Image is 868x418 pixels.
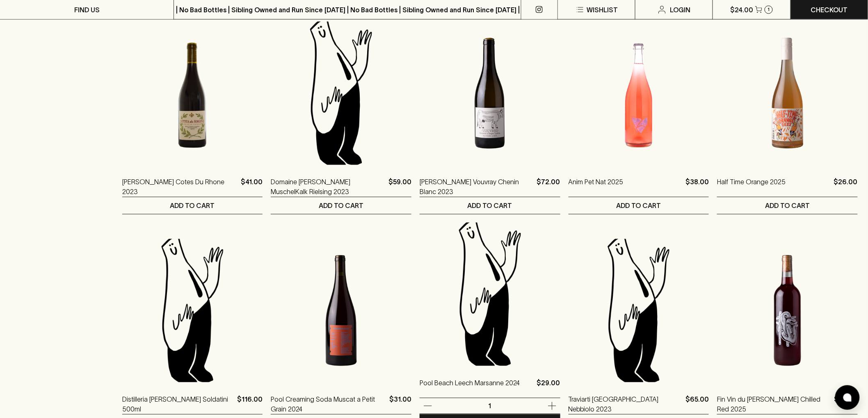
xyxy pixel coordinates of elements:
img: Blackhearts & Sparrows Man [271,22,411,165]
p: ADD TO CART [765,201,810,211]
button: ADD TO CART [122,197,263,214]
button: ADD TO CART [717,197,858,214]
a: [PERSON_NAME] Cotes Du Rhone 2023 [122,177,238,197]
button: ADD TO CART [271,197,411,214]
img: Blackhearts & Sparrows Man [122,239,263,382]
img: bubble-icon [843,393,852,402]
a: Pool Creaming Soda Muscat a Petit Grain 2024 [271,395,386,414]
p: $59.00 [388,177,411,197]
a: Domaine [PERSON_NAME] MuschelKalk Rielsing 2023 [271,177,385,197]
img: Blackhearts & Sparrows Man [569,239,709,382]
p: 1 [480,402,500,411]
button: ADD TO CART [420,197,560,214]
img: Blackhearts & Sparrows Man [420,223,560,366]
p: $65.00 [685,395,709,414]
img: Fin Vin du Rosier Chilled Red 2025 [717,239,858,382]
p: ADD TO CART [617,201,661,211]
a: Anim Pet Nat 2025 [569,177,624,197]
img: Pool Creaming Soda Muscat a Petit Grain 2024 [271,239,411,382]
p: $72.00 [537,177,560,197]
p: 1 [767,7,770,12]
p: $26.00 [834,177,858,197]
a: Half Time Orange 2025 [717,177,786,197]
a: Traviarti [GEOGRAPHIC_DATA] Nebbiolo 2023 [569,395,683,414]
img: Anim Pet Nat 2025 [569,22,709,165]
p: $116.00 [237,395,263,414]
p: ADD TO CART [170,201,215,211]
p: Checkout [811,5,848,15]
a: [PERSON_NAME] Vouvray Chenin Blanc 2023 [420,177,534,197]
a: Fin Vin du [PERSON_NAME] Chilled Red 2025 [717,395,831,414]
img: Alexandre Giquel Vouvray Chenin Blanc 2023 [420,22,560,165]
button: ADD TO CART [569,197,709,214]
p: $32.00 [834,395,858,414]
a: Distilleria [PERSON_NAME] Soldatini 500ml [122,395,234,414]
p: ADD TO CART [468,201,512,211]
p: $41.00 [241,177,263,197]
p: $31.00 [389,395,411,414]
img: Francois Xavier Lambert Cotes Du Rhone 2023 [122,22,263,165]
p: Login [670,5,691,15]
p: FIND US [74,5,100,15]
p: Wishlist [587,5,618,15]
p: $24.00 [731,5,754,15]
img: Half Time Orange 2025 [717,22,858,165]
p: ADD TO CART [319,201,363,211]
p: $29.00 [537,378,560,398]
a: Pool Beach Leech Marsanne 2024 [420,378,520,398]
p: $38.00 [685,177,709,197]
